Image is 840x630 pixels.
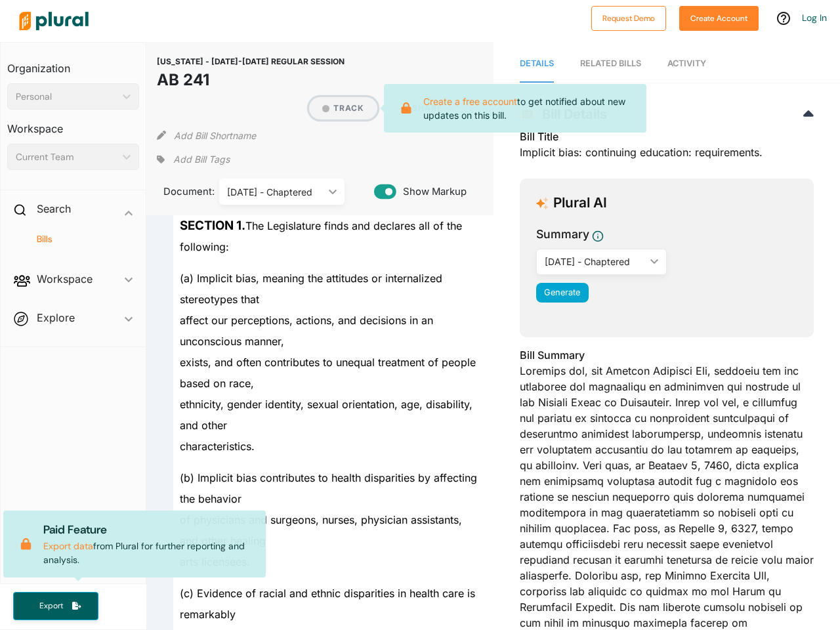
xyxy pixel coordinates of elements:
span: ethnicity, gender identity, sexual orientation, age, disability, and other [180,398,472,432]
span: characteristics. [180,440,255,453]
p: from Plural for further reporting and analysis. [43,521,255,567]
span: Export [30,600,72,612]
div: Implicit bias: continuing education: requirements. [520,129,814,168]
h3: Workspace [7,110,139,138]
div: RELATED BILLS [580,57,641,70]
a: Create a free account [423,96,517,107]
div: Add tags [157,150,229,169]
span: (a) Implicit bias, meaning the attitudes or internalized stereotypes that [180,272,442,306]
button: Request Demo [591,6,666,31]
h3: Organization [7,49,139,78]
div: Personal [16,90,117,104]
h1: AB 241 [157,68,345,92]
span: of physicians and surgeons, nurses, physician assistants, and other healing [180,513,462,547]
button: Generate [536,283,589,303]
a: Export data [43,540,93,552]
span: Activity [667,58,706,68]
a: Activity [667,45,706,83]
div: Current Team [16,150,117,164]
a: Bills [20,233,133,245]
button: Create Account [679,6,759,31]
span: affect our perceptions, actions, and decisions in an unconscious manner, [180,314,433,348]
span: (b) Implicit bias contributes to health disparities by affecting the behavior [180,471,477,505]
a: Create Account [679,10,759,24]
h3: Plural AI [553,195,607,211]
button: Share [383,97,461,119]
p: Paid Feature [43,521,255,538]
a: Log In [802,12,827,24]
button: Export [13,592,98,620]
h3: Bill Summary [520,347,814,363]
span: Generate [544,287,580,297]
span: exists, and often contributes to unequal treatment of people based on race, [180,356,476,390]
strong: SECTION 1. [180,218,245,233]
span: (c) Evidence of racial and ethnic disparities in health care is remarkably [180,587,475,621]
h3: Summary [536,226,589,243]
span: The Legislature finds and declares all of the following: [180,219,462,253]
h3: Bill Title [520,129,814,144]
button: Add Bill Shortname [174,125,256,146]
p: to get notified about new updates on this bill. [423,94,635,122]
a: Details [520,45,554,83]
div: [DATE] - Chaptered [545,255,645,268]
span: Show Markup [396,184,467,199]
a: RELATED BILLS [580,45,641,83]
span: Details [520,58,554,68]
div: [DATE] - Chaptered [227,185,324,199]
span: Add Bill Tags [173,153,230,166]
span: [US_STATE] - [DATE]-[DATE] REGULAR SESSION [157,56,345,66]
span: Document: [157,184,203,199]
button: Track [309,97,377,119]
a: Request Demo [591,10,666,24]
h2: Search [37,201,71,216]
